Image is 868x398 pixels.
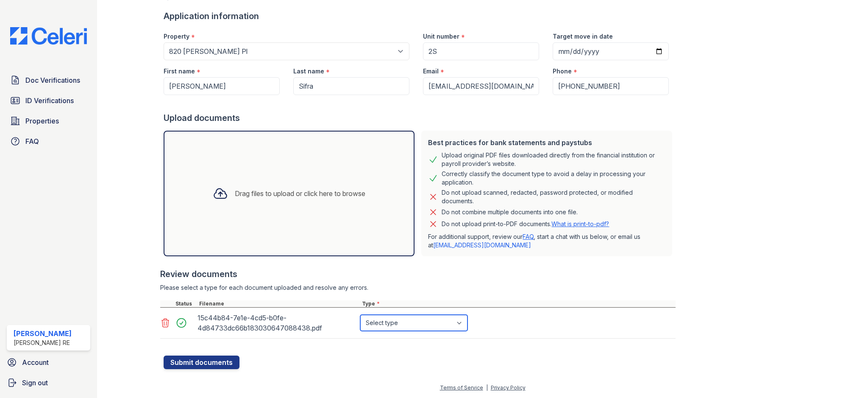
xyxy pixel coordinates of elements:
div: [PERSON_NAME] RE [14,339,72,347]
label: Unit number [423,32,459,41]
span: Account [22,357,49,367]
label: Email [423,67,439,76]
div: Status [174,300,198,307]
div: Do not combine multiple documents into one file. [442,207,578,217]
div: Filename [198,300,360,307]
a: Properties [7,112,90,129]
label: First name [164,67,195,76]
div: | [486,384,488,391]
span: Doc Verifications [25,75,80,85]
div: Correctly classify the document type to avoid a delay in processing your application. [442,170,665,187]
div: Type [360,300,676,307]
a: Doc Verifications [7,72,90,89]
a: FAQ [7,133,90,150]
div: [PERSON_NAME] [14,328,72,339]
div: Drag files to upload or click here to browse [235,188,365,199]
span: FAQ [25,136,39,146]
div: Do not upload scanned, redacted, password protected, or modified documents. [442,188,665,205]
span: ID Verifications [25,95,74,106]
img: CE_Logo_Blue-a8612792a0a2168367f1c8372b55b34899dd931a85d93a1a3d3e32e68fde9ad4.png [3,27,94,45]
p: Do not upload print-to-PDF documents. [442,220,609,228]
div: Review documents [160,268,676,280]
button: Submit documents [164,356,239,369]
div: Upload documents [164,112,676,124]
span: Sign out [22,378,48,388]
p: For additional support, review our , start a chat with us below, or email us at [428,233,665,249]
a: What is print-to-pdf? [551,220,609,227]
a: Terms of Service [440,384,483,391]
label: Property [164,32,189,41]
a: [EMAIL_ADDRESS][DOMAIN_NAME] [433,241,531,249]
a: FAQ [523,233,534,240]
label: Last name [293,67,324,76]
div: Upload original PDF files downloaded directly from the financial institution or payroll provider’... [442,151,665,168]
label: Target move in date [553,32,613,41]
div: Application information [164,10,676,22]
div: Best practices for bank statements and paystubs [428,137,665,148]
a: Account [3,354,94,371]
a: Sign out [3,374,94,391]
a: ID Verifications [7,92,90,109]
span: Properties [25,116,59,126]
a: Privacy Policy [491,384,526,391]
div: Please select a type for each document uploaded and resolve any errors. [160,283,676,292]
label: Phone [553,67,572,76]
div: 15c44b84-7e1e-4cd5-b0fe-4d84733dc66b183030647088438.pdf [198,311,357,335]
